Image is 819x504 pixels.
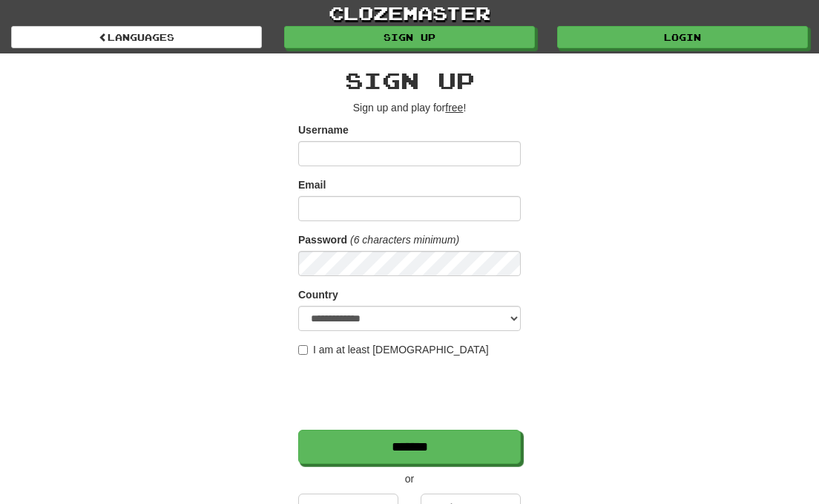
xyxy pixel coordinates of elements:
a: Languages [11,26,262,48]
a: Sign up [284,26,535,48]
iframe: reCAPTCHA [298,364,524,422]
p: or [298,471,521,486]
label: Password [298,232,347,247]
a: Login [557,26,808,48]
u: free [445,102,463,114]
input: I am at least [DEMOGRAPHIC_DATA] [298,345,308,355]
p: Sign up and play for ! [298,100,521,115]
label: Username [298,122,349,137]
label: Country [298,287,338,302]
h2: Sign up [298,68,521,93]
em: (6 characters minimum) [350,234,459,246]
label: Email [298,177,326,192]
label: I am at least [DEMOGRAPHIC_DATA] [298,342,489,357]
